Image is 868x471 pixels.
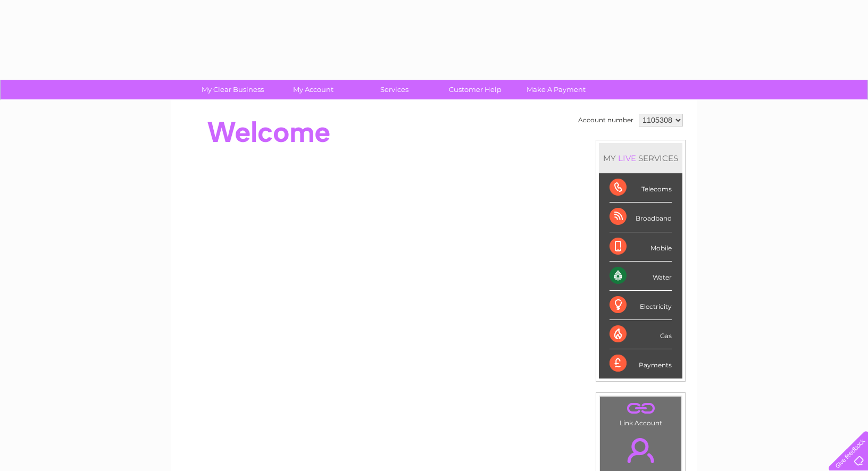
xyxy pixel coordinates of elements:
a: . [603,432,679,469]
td: Link Account [599,396,682,430]
div: Broadband [610,203,672,232]
a: My Clear Business [189,80,277,99]
div: Electricity [610,291,672,320]
div: LIVE [616,153,638,163]
div: Mobile [610,232,672,262]
a: Services [350,80,438,99]
div: MY SERVICES [599,143,682,173]
div: Gas [610,320,672,349]
a: My Account [270,80,357,99]
div: Water [610,262,672,291]
td: Account number [575,111,636,129]
a: Customer Help [431,80,519,99]
div: Payments [610,349,672,378]
a: Make A Payment [512,80,600,99]
a: . [603,399,679,418]
div: Telecoms [610,173,672,203]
